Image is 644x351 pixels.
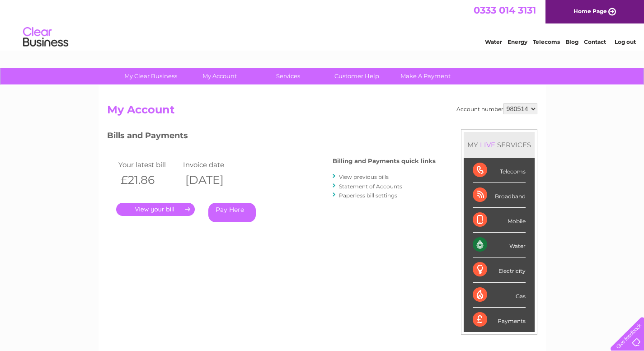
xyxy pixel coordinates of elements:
[116,159,181,171] td: Your latest bill
[584,38,606,45] a: Contact
[107,129,436,145] h3: Bills and Payments
[388,68,463,84] a: Make A Payment
[473,308,526,332] div: Payments
[23,23,69,51] img: logo.png
[339,192,397,199] a: Paperless bill settings
[474,5,536,16] a: 0333 014 3131
[251,68,325,84] a: Services
[615,38,636,45] a: Log out
[109,5,536,44] div: Clear Business is a trading name of Verastar Limited (registered in [GEOGRAPHIC_DATA] No. 3667643...
[473,233,526,257] div: Water
[333,158,436,164] h4: Billing and Payments quick links
[464,132,535,158] div: MY SERVICES
[339,183,402,190] a: Statement of Accounts
[473,208,526,233] div: Mobile
[181,171,246,189] th: [DATE]
[320,68,394,84] a: Customer Help
[182,68,257,84] a: My Account
[113,68,188,84] a: My Clear Business
[456,103,537,114] div: Account number
[473,283,526,308] div: Gas
[473,183,526,208] div: Broadband
[565,38,578,45] a: Blog
[485,38,502,45] a: Water
[508,38,527,45] a: Energy
[478,140,497,149] div: LIVE
[533,38,560,45] a: Telecoms
[116,203,195,216] a: .
[181,159,246,171] td: Invoice date
[107,103,537,121] h2: My Account
[473,158,526,183] div: Telecoms
[208,203,256,222] a: Pay Here
[339,173,389,180] a: View previous bills
[116,171,181,189] th: £21.86
[473,257,526,282] div: Electricity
